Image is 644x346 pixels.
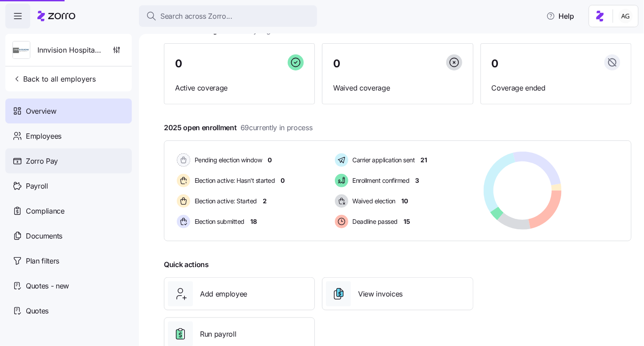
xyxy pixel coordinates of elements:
a: Quotes [5,298,132,323]
span: Run payroll [200,329,236,340]
span: Enrollment confirmed [350,176,410,185]
span: Employees [26,131,61,142]
span: 18 [250,217,257,226]
button: Search across Zorro... [139,5,317,27]
span: Quick actions [164,259,209,270]
span: 69 currently in process [240,122,313,133]
img: Employer logo [13,41,30,59]
span: 21 [421,156,427,165]
a: Overview [5,99,132,124]
a: Documents [5,223,132,248]
span: 3 [416,176,420,185]
span: 0 [492,58,499,69]
span: Search across Zorro... [160,11,232,22]
span: Coverage ended [492,82,620,94]
span: Election active: Started [192,197,257,206]
span: Waived coverage [333,82,462,94]
span: 2 [263,197,267,206]
span: Waived election [350,197,396,206]
span: Innvision Hospitality, Inc [37,45,102,56]
span: 0 [268,156,272,165]
span: Add employee [200,288,247,300]
span: Overview [26,106,56,117]
a: Payroll [5,173,132,198]
button: Back to all employers [9,70,99,88]
span: 0 [175,58,182,69]
span: Help [546,11,575,21]
span: View invoices [358,288,403,300]
span: Documents [26,231,62,242]
a: Employees [5,124,132,148]
span: 10 [401,197,408,206]
a: Compliance [5,198,132,223]
span: Election submitted [192,217,245,226]
span: Plan filters [26,255,59,267]
span: Compliance [26,206,65,217]
a: Quotes - new [5,273,132,298]
img: 5fc55c57e0610270ad857448bea2f2d5 [619,9,633,23]
span: Back to all employers [12,74,96,84]
span: Deadline passed [350,217,398,226]
span: 15 [404,217,410,226]
span: Pending election window [192,156,262,165]
button: Help [539,7,582,25]
a: Zorro Pay [5,148,132,173]
span: Active coverage [175,82,304,94]
span: Quotes - new [26,280,69,292]
span: Election active: Hasn't started [192,176,275,185]
span: Zorro Pay [26,156,58,167]
span: Quotes [26,305,49,317]
span: Carrier application sent [350,156,415,165]
span: 2025 open enrollment [164,122,313,133]
a: Plan filters [5,248,132,273]
span: Payroll [26,181,48,192]
span: 0 [333,58,340,69]
span: 0 [281,176,285,185]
